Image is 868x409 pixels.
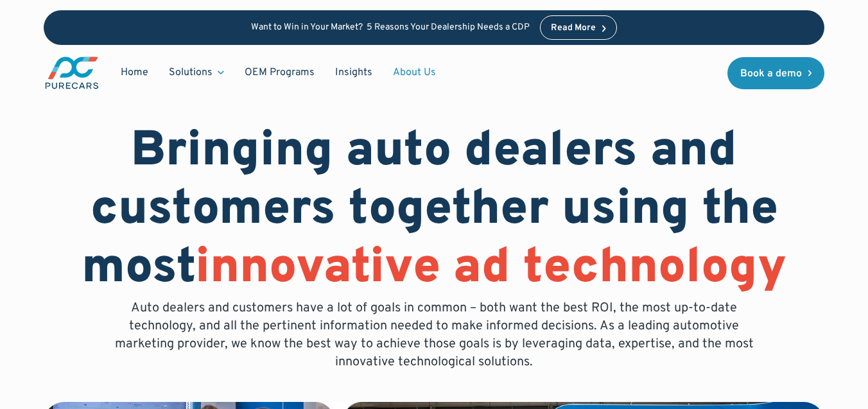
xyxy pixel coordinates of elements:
p: Want to Win in Your Market? 5 Reasons Your Dealership Needs a CDP [251,22,530,33]
p: Auto dealers and customers have a lot of goals in common – both want the best ROI, the most up-to... [105,299,763,371]
a: Home [110,60,159,85]
a: About Us [383,60,446,85]
a: main [44,55,100,91]
div: Book a demo [740,69,802,79]
a: Insights [325,60,383,85]
a: Book a demo [727,57,825,89]
a: Read More [540,15,617,40]
a: OEM Programs [234,60,325,85]
div: Solutions [159,60,234,85]
div: Solutions [169,65,213,80]
div: Read More [551,24,596,33]
img: purecars logo [44,55,100,91]
span: innovative ad technology [195,238,786,300]
h1: Bringing auto dealers and customers together using the most [44,123,825,299]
